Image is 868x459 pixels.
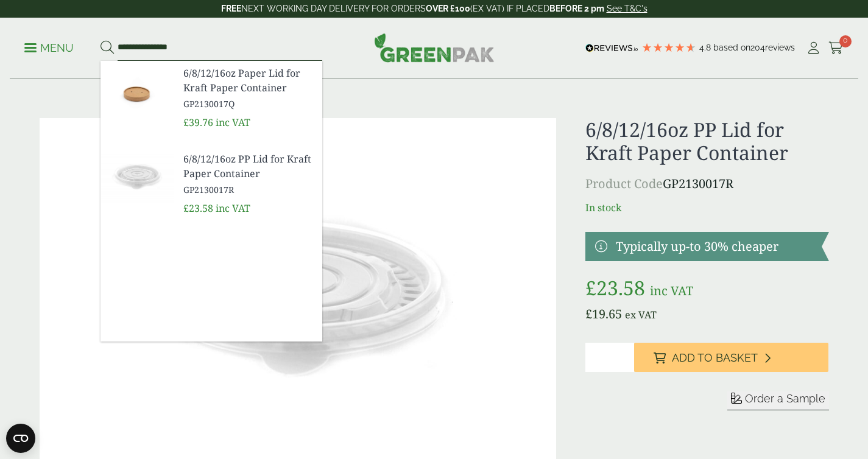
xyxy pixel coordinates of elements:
[24,41,74,53] a: Menu
[585,44,638,52] img: REVIEWS.io
[828,42,844,54] i: Cart
[24,41,74,55] p: Menu
[101,147,174,205] img: GP2130017R
[806,42,821,54] i: My Account
[727,391,829,410] button: Order a Sample
[765,43,795,52] span: reviews
[183,152,312,181] span: 6/8/12/16oz PP Lid for Kraft Paper Container
[650,282,693,299] span: inc VAT
[183,116,213,129] span: £39.76
[216,116,250,129] span: inc VAT
[585,175,828,193] p: GP2130017R
[101,61,174,119] img: GP2130017Q
[745,392,825,405] span: Order a Sample
[585,275,596,301] span: £
[607,4,647,13] a: See T&C's
[750,43,765,52] span: 204
[585,275,645,301] bdi: 23.58
[183,152,312,196] a: 6/8/12/16oz PP Lid for Kraft Paper Container GP2130017R
[216,201,250,215] span: inc VAT
[183,201,213,215] span: £23.58
[183,66,312,110] a: 6/8/12/16oz Paper Lid for Kraft Paper Container GP2130017Q
[699,43,713,52] span: 4.8
[828,39,844,57] a: 0
[672,351,758,365] span: Add to Basket
[713,43,750,52] span: Based on
[183,66,312,95] span: 6/8/12/16oz Paper Lid for Kraft Paper Container
[221,4,241,13] strong: FREE
[585,306,592,322] span: £
[183,97,312,110] span: GP2130017Q
[426,4,470,13] strong: OVER £100
[183,183,312,196] span: GP2130017R
[549,4,604,13] strong: BEFORE 2 pm
[625,308,657,321] span: ex VAT
[585,175,663,192] span: Product Code
[6,424,35,453] button: Open CMP widget
[585,200,828,215] p: In stock
[634,343,828,372] button: Add to Basket
[585,306,622,322] bdi: 19.65
[374,33,495,62] img: GreenPak Supplies
[585,118,828,165] h1: 6/8/12/16oz PP Lid for Kraft Paper Container
[839,35,852,47] span: 0
[641,42,696,53] div: 4.79 Stars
